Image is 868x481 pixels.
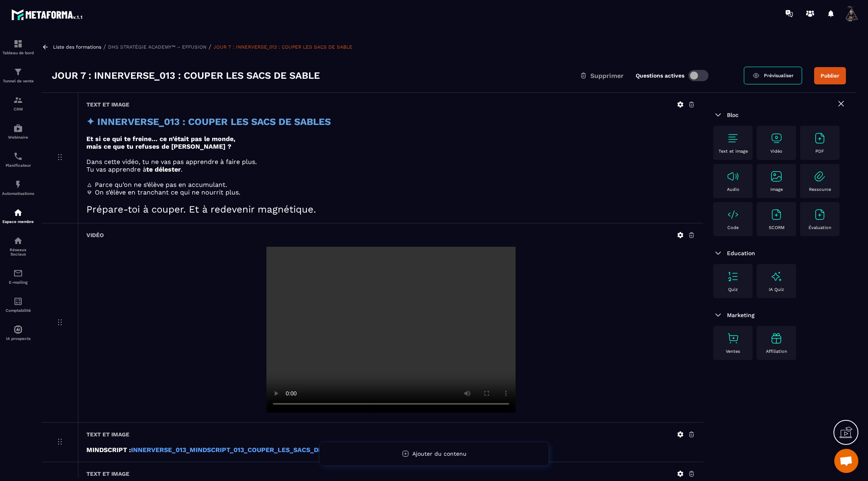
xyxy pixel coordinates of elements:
[764,73,794,78] span: Prévisualiser
[13,180,23,189] img: automations
[2,145,34,174] a: schedulerschedulerPlanificateur
[769,287,784,292] p: IA Quiz
[13,67,23,77] img: formation
[727,187,739,192] p: Audio
[2,135,34,139] p: Webinaire
[713,310,723,320] img: arrow-down
[2,262,34,291] a: emailemailE-mailing
[727,270,739,283] img: text-image no-wra
[213,44,352,50] a: JOUR 7 : INNERVERSE_013 : COUPER LES SACS DE SABLE
[770,132,783,145] img: text-image no-wra
[770,149,782,154] p: Vidéo
[770,332,783,345] img: text-image
[86,204,695,215] h2: Prépare-toi à couper. Et à redevenir magnétique.
[2,291,34,319] a: accountantaccountantComptabilité
[13,123,23,133] img: automations
[2,117,34,145] a: automationsautomationsWebinaire
[727,132,739,145] img: text-image no-wra
[11,7,84,22] img: logo
[814,67,846,84] button: Publier
[727,170,739,183] img: text-image no-wra
[86,101,129,108] h6: Text et image
[13,268,23,278] img: email
[2,280,34,285] p: E-mailing
[636,72,684,79] label: Questions actives
[727,250,755,256] span: Education
[744,67,802,84] a: Prévisualiser
[13,39,23,49] img: formation
[770,208,783,221] img: text-image no-wra
[86,166,695,173] p: Tu vas apprendre à .
[86,116,331,127] strong: ✦ INNERVERSE_013 : COUPER LES SACS DE SABLES
[809,187,831,192] p: Ressource
[86,135,235,143] strong: Et si ce qui te freine… ce n’était pas le monde,
[727,208,739,221] img: text-image no-wra
[766,349,787,354] p: Affiliation
[86,232,104,238] h6: Vidéo
[2,336,34,341] p: IA prospects
[813,208,826,221] img: text-image no-wra
[834,449,858,473] a: Ouvrir le chat
[131,446,347,454] a: INNERVERSE_013_MINDSCRIPT_013_COUPER_LES_SACS_DE_SABLE
[2,202,34,230] a: automationsautomationsEspace membre
[727,225,739,230] p: Code
[2,51,34,55] p: Tableau de bord
[713,248,723,258] img: arrow-down
[108,44,207,50] a: DHS STRATÉGIE ACADEMY™ – EFFUSION
[86,188,695,196] p: 🜃 On s’élève en tranchant ce qui ne nourrit plus.
[13,151,23,161] img: scheduler
[86,181,695,188] p: 🜂 Parce qu’on ne s’élève pas en accumulant.
[770,270,783,283] img: text-image
[770,170,783,183] img: text-image no-wra
[2,308,34,313] p: Comptabilité
[86,431,129,438] h6: Text et image
[2,89,34,117] a: formationformationCRM
[86,446,131,454] strong: MINDSCRIPT :
[713,110,723,120] img: arrow-down
[2,230,34,262] a: social-networksocial-networkRéseaux Sociaux
[2,219,34,224] p: Espace membre
[209,43,211,51] span: /
[53,44,101,50] a: Liste des formations
[2,61,34,89] a: formationformationTunnel de vente
[2,107,34,111] p: CRM
[809,225,831,230] p: Évaluation
[590,72,624,80] span: Supprimer
[813,170,826,183] img: text-image no-wra
[770,187,783,192] p: Image
[769,225,784,230] p: SCORM
[726,349,740,354] p: Ventes
[13,236,23,246] img: social-network
[13,95,23,105] img: formation
[52,69,320,82] h3: JOUR 7 : INNERVERSE_013 : COUPER LES SACS DE SABLE
[103,43,106,51] span: /
[86,143,231,150] strong: mais ce que tu refuses de [PERSON_NAME] ?
[2,174,34,202] a: automationsautomationsAutomatisations
[727,312,755,318] span: Marketing
[728,287,738,292] p: Quiz
[13,297,23,306] img: accountant
[815,149,824,154] p: PDF
[2,163,34,168] p: Planificateur
[2,191,34,196] p: Automatisations
[727,112,739,118] span: Bloc
[813,132,826,145] img: text-image no-wra
[2,33,34,61] a: formationformationTableau de bord
[727,332,739,345] img: text-image no-wra
[146,166,181,173] strong: te délester
[412,450,467,457] span: Ajouter du contenu
[86,471,129,477] h6: Text et image
[2,248,34,256] p: Réseaux Sociaux
[86,158,695,166] p: Dans cette vidéo, tu ne vas pas apprendre à faire plus.
[2,79,34,83] p: Tunnel de vente
[13,325,23,334] img: automations
[719,149,748,154] p: Text et image
[13,208,23,217] img: automations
